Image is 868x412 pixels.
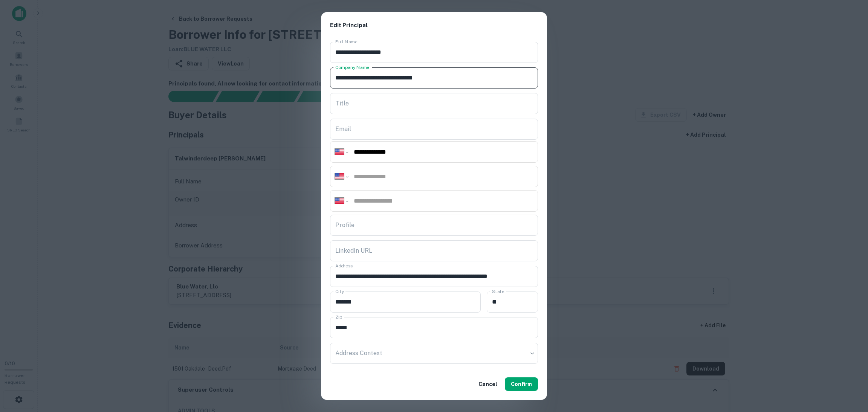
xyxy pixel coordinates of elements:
[330,343,538,364] div: ​
[505,377,538,391] button: Confirm
[335,262,353,269] label: Address
[475,377,500,391] button: Cancel
[830,352,868,388] iframe: Chat Widget
[321,12,547,39] h2: Edit Principal
[492,288,504,295] label: State
[335,64,369,70] label: Company Name
[335,288,344,295] label: City
[335,314,342,320] label: Zip
[335,38,358,45] label: Full Name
